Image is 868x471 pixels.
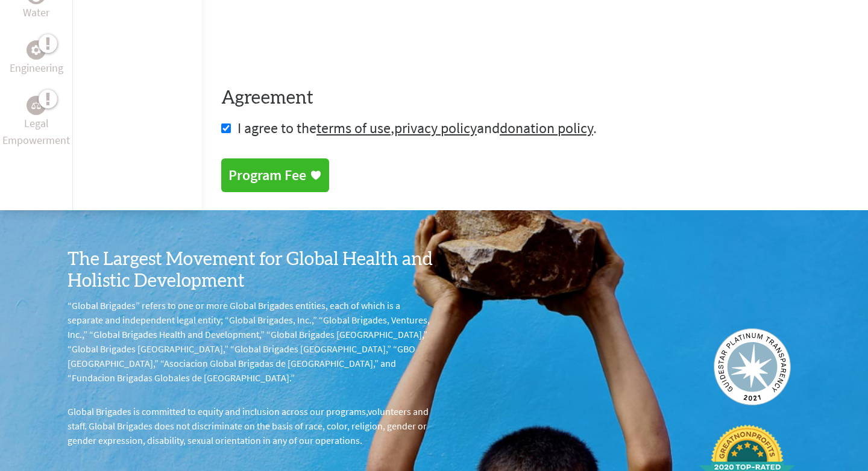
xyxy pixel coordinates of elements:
[10,40,63,76] a: EngineeringEngineering
[2,115,70,149] p: Legal Empowerment
[31,102,41,109] img: Legal Empowerment
[2,96,70,149] a: Legal EmpowermentLegal Empowerment
[27,96,46,115] div: Legal Empowerment
[23,4,49,21] p: Water
[237,119,597,137] span: I agree to the , and .
[316,119,391,137] a: terms of use
[27,40,46,60] div: Engineering
[221,87,849,109] h4: Agreement
[221,158,329,192] a: Program Fee
[68,298,434,385] p: “Global Brigades” refers to one or more Global Brigades entities, each of which is a separate and...
[228,166,306,185] div: Program Fee
[500,119,593,137] a: donation policy
[68,249,434,292] h3: The Largest Movement for Global Health and Holistic Development
[221,16,404,63] iframe: reCAPTCHA
[31,45,41,55] img: Engineering
[714,328,791,405] img: Guidestar 2019
[10,60,63,76] p: Engineering
[394,119,477,137] a: privacy policy
[68,404,434,448] p: Global Brigades is committed to equity and inclusion across our programs,volunteers and staff. Gl...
